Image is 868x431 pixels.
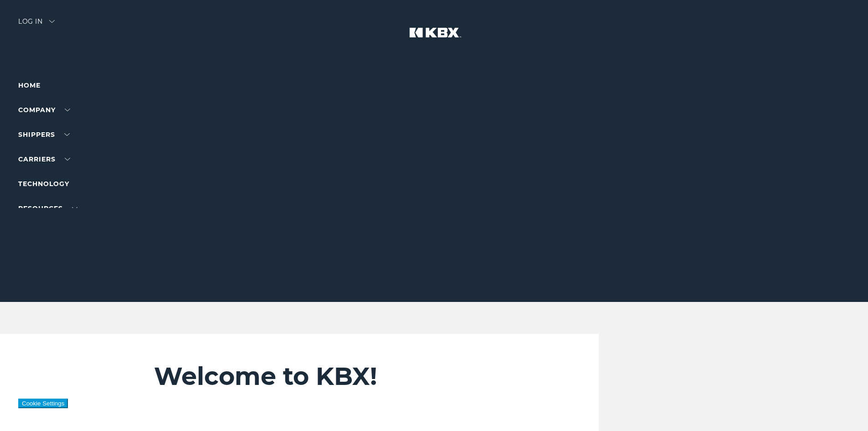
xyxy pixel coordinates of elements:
[18,399,68,408] button: Cookie Settings
[18,180,69,188] a: Technology
[18,106,70,114] a: Company
[18,130,70,139] a: SHIPPERS
[18,155,70,163] a: Carriers
[18,204,77,213] a: RESOURCES
[400,18,468,58] img: kbx logo
[18,18,55,31] div: Log in
[49,20,55,23] img: arrow
[154,361,544,391] h2: Welcome to KBX!
[18,81,41,89] a: Home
